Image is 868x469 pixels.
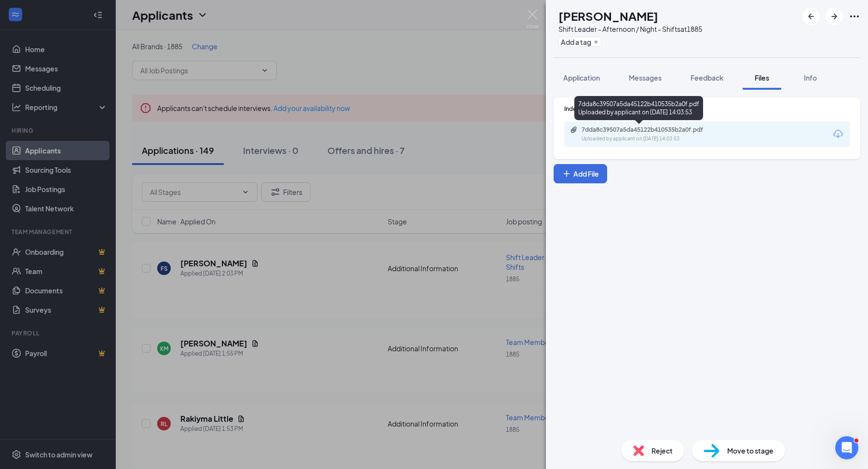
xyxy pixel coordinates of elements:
iframe: Intercom live chat [835,436,858,459]
button: ArrowLeftNew [802,8,820,25]
svg: ArrowLeftNew [805,11,817,22]
span: Move to stage [727,445,773,456]
svg: ArrowRight [828,11,840,22]
span: Files [755,73,769,82]
span: Info [804,73,817,82]
svg: Paperclip [570,126,578,134]
svg: Ellipses [849,11,860,22]
span: Messages [629,73,662,82]
button: Add FilePlus [554,164,607,183]
div: 7dda8c39507a5da45122b410535b2a0f.pdf [582,126,717,134]
button: PlusAdd a tag [558,37,601,47]
a: Paperclip7dda8c39507a5da45122b410535b2a0f.pdfUploaded by applicant on [DATE] 14:03:53 [570,126,726,143]
div: 7dda8c39507a5da45122b410535b2a0f.pdf Uploaded by applicant on [DATE] 14:03:53 [574,96,703,120]
svg: Plus [593,39,599,45]
svg: Download [832,128,844,140]
div: Indeed Resume [564,105,850,113]
span: Feedback [691,73,723,82]
div: Shift Leader - Afternoon / Night - Shifts at 1885 [558,24,702,34]
svg: Plus [562,169,571,179]
span: Reject [651,445,673,456]
button: ArrowRight [826,8,843,25]
span: Application [563,73,600,82]
h1: [PERSON_NAME] [558,8,658,24]
div: Uploaded by applicant on [DATE] 14:03:53 [582,135,726,143]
